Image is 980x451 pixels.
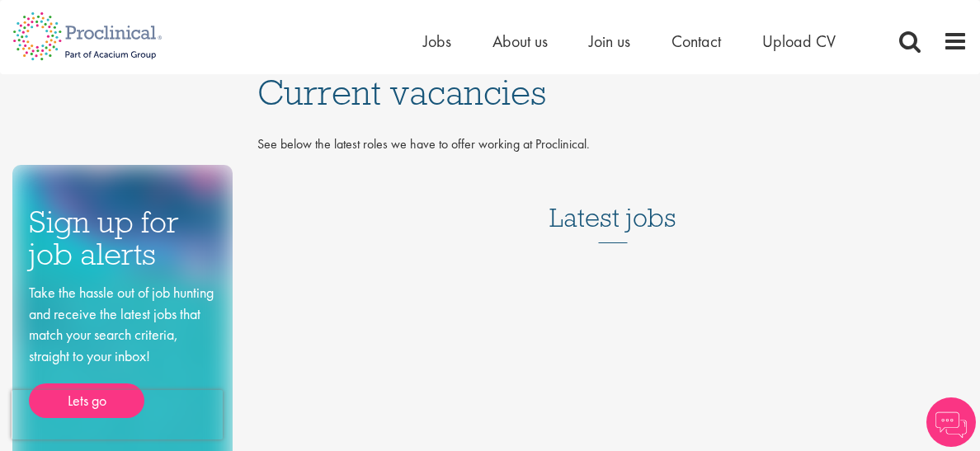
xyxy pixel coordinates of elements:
a: Join us [589,31,630,52]
a: Upload CV [762,31,836,52]
a: Jobs [423,31,451,52]
h3: Latest jobs [549,162,676,243]
h3: Sign up for job alerts [29,206,216,270]
p: See below the latest roles we have to offer working at Proclinical. [257,135,968,154]
iframe: reCAPTCHA [12,390,223,439]
div: Take the hassle out of job hunting and receive the latest jobs that match your search criteria, s... [29,282,216,418]
img: Chatbot [926,397,976,447]
a: Lets go [29,383,144,418]
a: About us [492,31,548,52]
a: Contact [671,31,721,52]
span: Current vacancies [257,70,546,115]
